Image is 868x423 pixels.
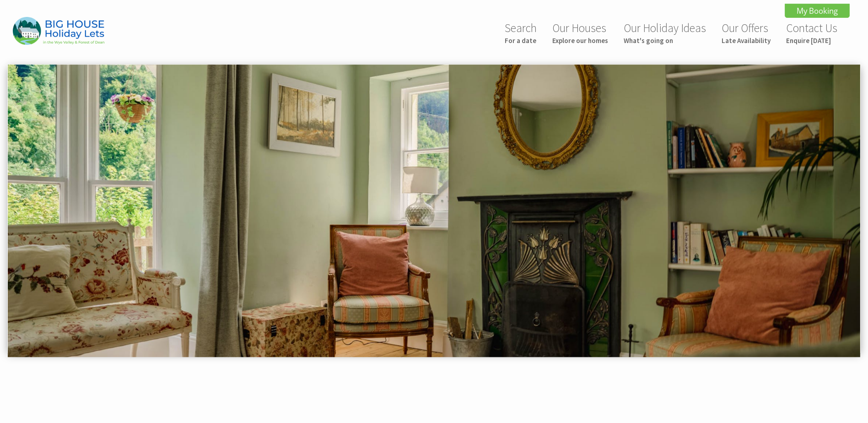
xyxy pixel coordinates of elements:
a: Our HousesExplore our homes [552,21,608,45]
small: Enquire [DATE] [786,36,837,45]
a: My Booking [785,4,850,18]
small: Late Availability [722,36,771,45]
small: Explore our homes [552,36,608,45]
img: Big House Holiday Lets [13,17,104,45]
a: SearchFor a date [505,21,537,45]
small: What's going on [624,36,706,45]
small: For a date [505,36,537,45]
a: Our Holiday IdeasWhat's going on [624,21,706,45]
a: Our OffersLate Availability [722,21,771,45]
a: Contact UsEnquire [DATE] [786,21,837,45]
